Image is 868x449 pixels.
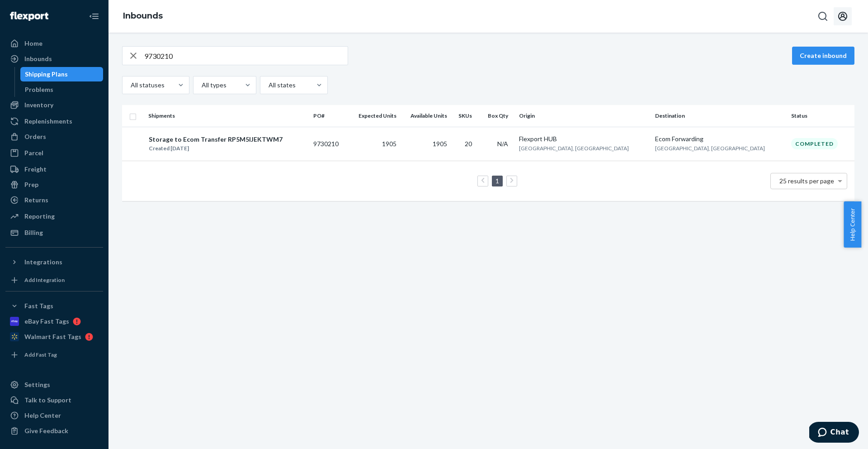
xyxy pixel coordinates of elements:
div: Replenishments [24,117,72,126]
a: Shipping Plans [20,67,104,81]
a: Parcel [5,146,103,160]
th: SKUs [451,105,479,127]
th: Destination [651,105,788,127]
div: Flexport HUB [519,134,648,143]
a: Orders [5,129,103,144]
span: [GEOGRAPHIC_DATA], [GEOGRAPHIC_DATA] [519,145,629,152]
iframe: Opens a widget where you can chat to one of our agents [809,422,859,444]
a: Returns [5,193,103,207]
a: Add Integration [5,273,103,287]
div: Home [24,39,42,48]
button: Close Navigation [85,7,103,25]
div: Shipping Plans [25,70,68,79]
button: Open Search Box [814,7,832,25]
div: Add Fast Tag [24,351,57,358]
a: Inbounds [5,52,103,66]
button: Talk to Support [5,393,103,407]
a: Freight [5,162,103,177]
div: Billing [24,228,43,237]
th: Shipments [145,105,310,127]
div: Talk to Support [24,396,71,405]
span: 1905 [382,140,396,148]
th: Available Units [400,105,451,127]
input: All statuses [130,81,131,90]
div: Integrations [24,258,62,267]
th: Box Qty [479,105,515,127]
span: N/A [497,140,508,148]
div: Walmart Fast Tags [24,332,81,341]
a: Help Center [5,408,103,423]
th: Status [788,105,854,127]
a: Billing [5,225,103,240]
div: Help Center [24,411,61,420]
span: 20 [465,140,472,148]
button: Integrations [5,255,103,269]
ol: breadcrumbs [116,3,170,29]
div: Fast Tags [24,301,53,310]
button: Give Feedback [5,424,103,438]
div: Returns [24,196,48,205]
span: 25 results per page [779,177,834,185]
div: Add Integration [24,276,65,284]
a: Add Fast Tag [5,348,103,362]
a: Inventory [5,98,103,112]
a: Page 1 is your current page [494,177,501,185]
div: Reporting [24,212,55,221]
a: Settings [5,377,103,392]
div: Inventory [24,100,53,110]
a: Home [5,36,103,51]
div: Prep [24,180,38,189]
a: Reporting [5,209,103,224]
span: 1905 [433,140,447,148]
div: Parcel [24,148,43,158]
a: Replenishments [5,114,103,129]
div: Storage to Ecom Transfer RP5M5IJEKTWM7 [149,135,283,144]
input: All states [268,81,269,90]
a: Walmart Fast Tags [5,330,103,344]
div: eBay Fast Tags [24,317,69,326]
div: Inbounds [24,54,52,63]
input: Search inbounds by name, destination, msku... [144,47,348,65]
img: Flexport logo [10,12,48,21]
th: PO# [310,105,348,127]
div: Created [DATE] [149,144,283,153]
button: Help Center [844,201,861,248]
div: Settings [24,380,50,389]
button: Open account menu [834,7,852,25]
td: 9730210 [310,127,348,161]
input: All types [201,81,202,90]
span: [GEOGRAPHIC_DATA], [GEOGRAPHIC_DATA] [655,145,765,152]
button: Create inbound [792,47,854,65]
div: Problems [25,85,53,94]
a: Inbounds [123,11,163,21]
a: eBay Fast Tags [5,314,103,329]
button: Fast Tags [5,299,103,313]
div: Freight [24,165,47,174]
a: Prep [5,177,103,192]
div: Orders [24,132,46,141]
div: Completed [791,138,838,149]
div: Ecom Forwarding [655,134,784,143]
th: Expected Units [348,105,400,127]
th: Origin [515,105,651,127]
a: Problems [20,82,104,97]
div: Give Feedback [24,426,68,435]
